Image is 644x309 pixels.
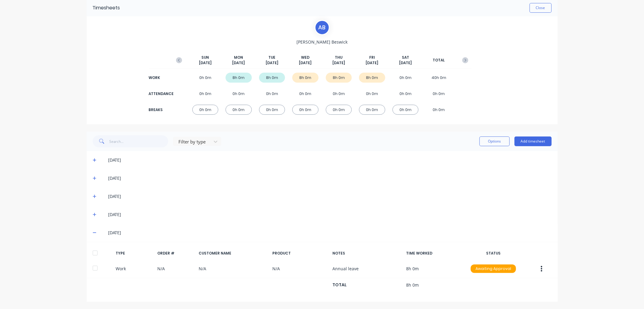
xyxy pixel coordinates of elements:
[192,105,219,115] div: 0h 0m
[392,73,419,83] div: 0h 0m
[514,136,552,146] button: Add timesheet
[359,73,385,83] div: 8h 0m
[259,73,285,83] div: 8h 0m
[192,73,219,83] div: 0h 0m
[315,20,330,35] div: A B
[530,3,552,13] button: Close
[392,89,419,99] div: 0h 0m
[466,251,521,256] div: STATUS
[299,60,312,66] span: [DATE]
[108,193,551,200] div: [DATE]
[199,251,268,256] div: CUSTOMER NAME
[108,211,551,218] div: [DATE]
[426,89,452,99] div: 0h 0m
[399,60,412,66] span: [DATE]
[149,91,173,97] div: ATTENDANCE
[226,105,252,115] div: 0h 0m
[157,251,194,256] div: ORDER #
[402,55,409,60] span: SAT
[266,60,278,66] span: [DATE]
[232,60,245,66] span: [DATE]
[301,55,309,60] span: WED
[296,39,348,45] span: [PERSON_NAME] Beswick
[326,73,352,83] div: 8h 0m
[426,73,452,83] div: 40h 0m
[149,75,173,81] div: WORK
[226,89,252,99] div: 0h 0m
[426,105,452,115] div: 0h 0m
[326,89,352,99] div: 0h 0m
[149,107,173,113] div: BREAKS
[332,60,345,66] span: [DATE]
[479,136,510,146] button: Options
[335,55,342,60] span: THU
[268,55,275,60] span: TUE
[433,58,445,63] span: TOTAL
[292,89,319,99] div: 0h 0m
[366,60,378,66] span: [DATE]
[259,89,285,99] div: 0h 0m
[369,55,375,60] span: FRI
[199,60,212,66] span: [DATE]
[93,4,120,12] div: Timesheets
[292,73,319,83] div: 8h 0m
[226,73,252,83] div: 8h 0m
[359,89,385,99] div: 0h 0m
[292,105,319,115] div: 0h 0m
[259,105,285,115] div: 0h 0m
[108,229,551,236] div: [DATE]
[332,251,401,256] div: NOTES
[392,105,419,115] div: 0h 0m
[109,135,168,147] input: Search...
[108,175,551,182] div: [DATE]
[201,55,209,60] span: SUN
[471,265,516,273] div: Awaiting Approval
[192,89,219,99] div: 0h 0m
[116,251,152,256] div: TYPE
[108,157,551,163] div: [DATE]
[326,105,352,115] div: 0h 0m
[359,105,385,115] div: 0h 0m
[406,251,461,256] div: TIME WORKED
[234,55,243,60] span: MON
[272,251,327,256] div: PRODUCT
